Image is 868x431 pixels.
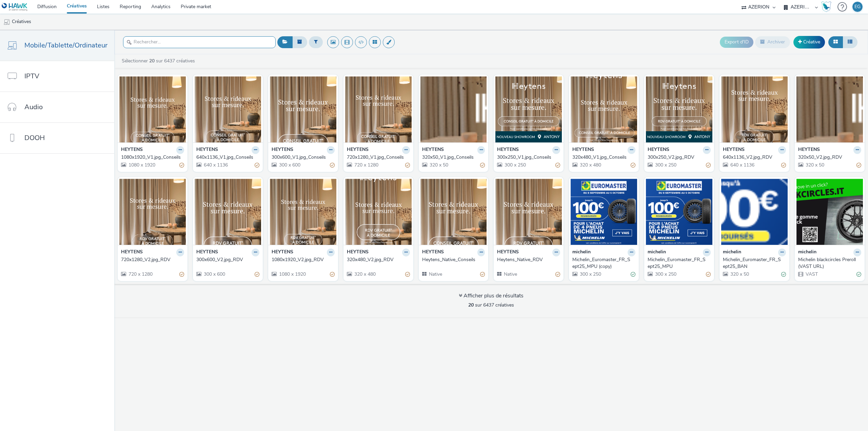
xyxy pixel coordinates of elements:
[843,36,857,48] button: Liste
[195,179,261,245] img: 300x600_V2.jpg_RDV visual
[422,154,482,161] div: 320x50_V1.jpg_Conseils
[420,179,487,245] img: Heytens_Native_Conseils visual
[497,154,557,161] div: 300x250_V1.jpg_Conseils
[856,161,861,169] div: Partiellement valide
[347,256,407,263] div: 320x480_V2.jpg_RDV
[723,154,786,161] a: 640x1136_V2.jpg_RDV
[272,256,332,263] div: 1080x1920_V2.jpg_RDV
[805,162,824,168] span: 320 x 50
[631,271,635,278] div: Valide
[270,179,336,245] img: 1080x1920_V2.jpg_RDV visual
[721,179,788,245] img: Michelin_Euromaster_FR_Sept25_BAN visual
[821,1,831,12] img: Hawk Academy
[723,154,783,161] div: 640x1136_V2.jpg_RDV
[480,161,485,169] div: Partiellement valide
[179,161,184,169] div: Partiellement valide
[196,249,218,256] strong: HEYTENS
[149,58,155,64] strong: 20
[755,36,790,48] button: Archiver
[798,154,859,161] div: 320x50_V2.jpg_RDV
[781,271,786,278] div: Valide
[504,162,526,168] span: 300 x 250
[422,256,485,263] a: Heytens_Native_Conseils
[24,40,107,50] span: Mobile/Tablette/Ordinateur
[278,271,306,277] span: 1080 x 1920
[730,271,749,277] span: 320 x 50
[497,256,557,263] div: Heytens_Native_RDV
[195,76,261,142] img: 640x1136_V1.jpg_Conseils visual
[796,179,863,245] img: Michelin blackcircles Preroll (VAST URL) visual
[121,154,184,161] a: 1080x1920_V1.jpg_Conseils
[420,76,487,142] img: 320x50_V1.jpg_Conseils visual
[128,162,155,168] span: 1080 x 1920
[428,271,442,277] span: Native
[798,146,820,154] strong: HEYTENS
[648,256,711,270] a: Michelin_Euromaster_FR_Sept25_MPU
[203,271,225,277] span: 300 x 600
[497,146,519,154] strong: HEYTENS
[121,58,198,64] a: Sélectionner sur 6437 créatives
[422,146,444,154] strong: HEYTENS
[196,154,259,161] a: 640x1136_V1.jpg_Conseils
[119,179,186,245] img: 720x1280_V2.jpg_RDV visual
[572,146,594,154] strong: HEYTENS
[272,249,293,256] strong: HEYTENS
[495,179,562,245] img: Heytens_Native_RDV visual
[798,249,816,256] strong: michelin
[121,249,143,256] strong: HEYTENS
[821,1,834,12] a: Hawk Academy
[793,36,825,48] a: Créative
[730,162,754,168] span: 640 x 1136
[721,76,788,142] img: 640x1136_V2.jpg_RDV visual
[179,271,184,278] div: Partiellement valide
[579,271,601,277] span: 300 x 250
[121,146,143,154] strong: HEYTENS
[422,256,482,263] div: Heytens_Native_Conseils
[347,249,369,256] strong: HEYTENS
[196,154,257,161] div: 640x1136_V1.jpg_Conseils
[555,271,560,278] div: Partiellement valide
[123,36,276,48] input: Rechercher...
[278,162,300,168] span: 300 x 600
[798,256,859,270] div: Michelin blackcircles Preroll (VAST URL)
[121,256,181,263] div: 720x1280_V2.jpg_RDV
[648,249,666,256] strong: michelin
[654,271,676,277] span: 300 x 250
[631,161,635,169] div: Partiellement valide
[497,154,560,161] a: 300x250_V1.jpg_Conseils
[798,256,861,270] a: Michelin blackcircles Preroll (VAST URL)
[345,76,412,142] img: 720x1280_V1.jpg_Conseils visual
[572,154,633,161] div: 320x480_V1.jpg_Conseils
[468,302,474,308] strong: 20
[654,162,676,168] span: 300 x 250
[798,154,861,161] a: 320x50_V2.jpg_RDV
[646,179,712,245] img: Michelin_Euromaster_FR_Sept25_MPU visual
[347,256,410,263] a: 320x480_V2.jpg_RDV
[503,271,517,277] span: Native
[405,161,410,169] div: Partiellement valide
[571,76,637,142] img: 320x480_V1.jpg_Conseils visual
[497,256,560,263] a: Heytens_Native_RDV
[2,3,28,11] img: undefined Logo
[480,271,485,278] div: Partiellement valide
[347,154,407,161] div: 720x1280_V1.jpg_Conseils
[128,271,153,277] span: 720 x 1280
[203,162,228,168] span: 640 x 1136
[706,271,711,278] div: Partiellement valide
[854,2,861,12] div: EG
[796,76,863,142] img: 320x50_V2.jpg_RDV visual
[856,271,861,278] div: Valide
[255,271,259,278] div: Partiellement valide
[572,256,635,270] a: Michelin_Euromaster_FR_Sept25_MPU (copy)
[354,271,376,277] span: 320 x 480
[196,146,218,154] strong: HEYTENS
[196,256,259,263] a: 300x600_V2.jpg_RDV
[121,154,181,161] div: 1080x1920_V1.jpg_Conseils
[272,154,332,161] div: 300x600_V1.jpg_Conseils
[579,162,601,168] span: 320 x 480
[121,256,184,263] a: 720x1280_V2.jpg_RDV
[648,146,669,154] strong: HEYTENS
[495,76,562,142] img: 300x250_V1.jpg_Conseils visual
[648,154,711,161] a: 300x250_V2.jpg_RDV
